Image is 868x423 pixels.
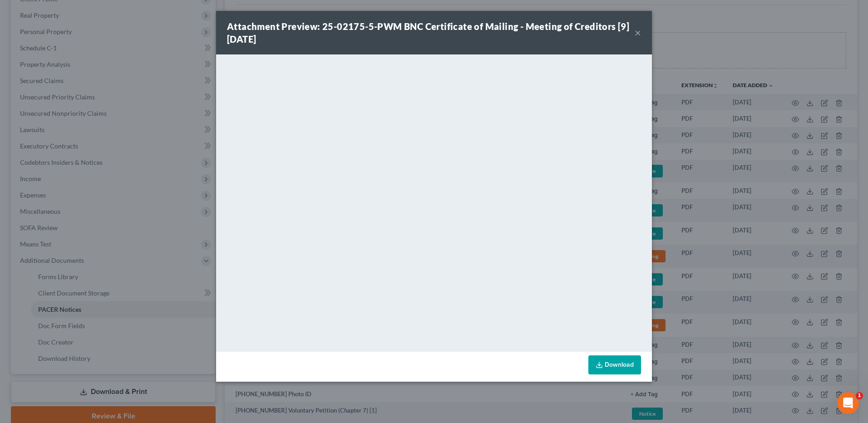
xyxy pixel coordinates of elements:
[635,27,641,38] button: ×
[837,392,859,414] iframe: Intercom live chat
[856,392,863,399] span: 1
[216,54,652,349] iframe: <object ng-attr-data='[URL][DOMAIN_NAME]' type='application/pdf' width='100%' height='650px'></ob...
[227,21,629,44] strong: Attachment Preview: 25-02175-5-PWM BNC Certificate of Mailing - Meeting of Creditors [9] [DATE]
[588,355,641,374] a: Download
